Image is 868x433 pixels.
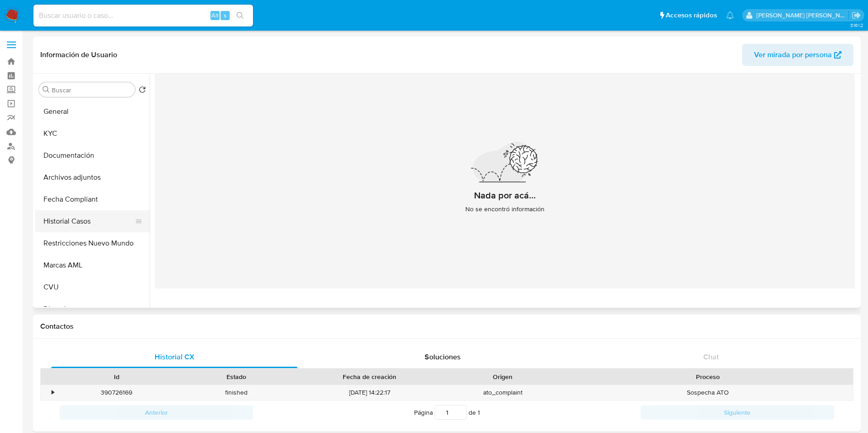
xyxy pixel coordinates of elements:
[297,385,443,400] div: [DATE] 14:22:17
[35,166,150,188] button: Archivos adjuntos
[414,405,480,420] span: Página de
[478,408,480,417] span: 1
[666,11,717,20] span: Accesos rápidos
[52,86,131,94] input: Buscar
[139,86,146,96] button: Volver al orden por defecto
[33,10,253,21] input: Buscar usuario o caso...
[754,44,832,66] span: Ver mirada por persona
[40,50,117,59] h1: Información de Usuario
[703,352,719,362] span: Chat
[35,123,150,144] button: KYC
[35,298,150,320] button: Direcciones
[443,385,563,400] div: ato_complaint
[726,11,734,19] a: Notificaciones
[43,86,50,93] button: Buscar
[425,352,461,362] span: Soluciones
[35,232,150,254] button: Restricciones Nuevo Mundo
[224,11,226,20] span: s
[177,385,297,400] div: finished
[40,322,853,331] h1: Contactos
[183,372,290,381] div: Estado
[35,276,150,298] button: CVU
[641,405,834,420] button: Siguiente
[35,188,150,210] button: Fecha Compliant
[756,11,849,20] p: sandra.helbardt@mercadolibre.com
[231,9,249,22] button: search-icon
[59,405,253,420] button: Anterior
[35,144,150,166] button: Documentación
[211,11,219,20] span: Alt
[155,352,194,362] span: Historial CX
[303,372,437,381] div: Fecha de creación
[449,372,556,381] div: Origen
[563,385,853,400] div: Sospecha ATO
[57,385,177,400] div: 390726169
[569,372,846,381] div: Proceso
[852,11,861,20] a: Salir
[63,372,170,381] div: Id
[35,101,150,123] button: General
[52,388,54,397] div: •
[35,210,142,232] button: Historial Casos
[35,254,150,276] button: Marcas AML
[742,44,853,66] button: Ver mirada por persona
